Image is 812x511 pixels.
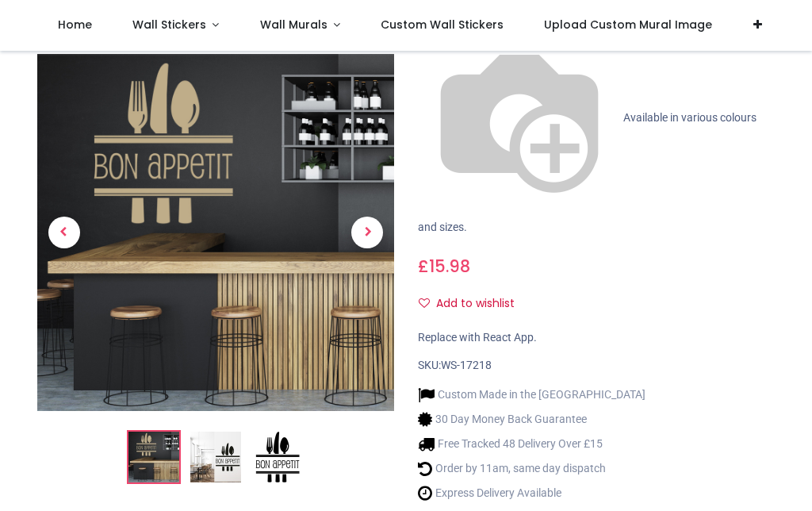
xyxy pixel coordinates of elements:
span: Upload Custom Mural Image [544,17,712,33]
i: Add to wishlist [419,298,430,309]
span: Wall Murals [260,17,327,33]
a: Previous [37,108,91,358]
li: 30 Day Money Back Guarantee [418,411,645,428]
span: Next [351,217,383,249]
img: color-wheel.png [418,17,621,220]
button: Add to wishlistAdd to wishlist [418,290,528,317]
img: WS-17218-03 [252,432,303,483]
span: £ [418,255,470,278]
li: Order by 11am, same day dispatch [418,460,645,477]
a: Next [341,108,395,358]
div: SKU: [418,358,775,374]
span: Custom Wall Stickers [381,17,504,33]
span: Previous [48,217,80,249]
img: Bon Appetit Kitchen Quote Wall Sticker - Mod2 [37,55,394,412]
img: WS-17218-02 [190,432,241,483]
span: Home [58,17,92,33]
span: WS-17218 [441,359,492,371]
span: 15.98 [429,255,470,278]
li: Express Delivery Available [418,485,645,501]
span: Wall Stickers [132,17,206,33]
img: Bon Appetit Kitchen Quote Wall Sticker - Mod2 [128,432,179,483]
li: Free Tracked 48 Delivery Over £15 [418,436,645,452]
div: Replace with React App. [418,330,775,346]
li: Custom Made in the [GEOGRAPHIC_DATA] [418,386,645,403]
